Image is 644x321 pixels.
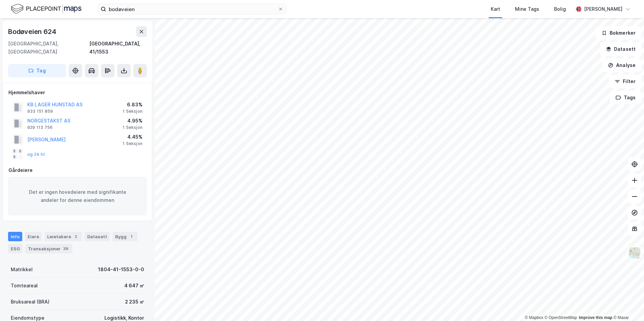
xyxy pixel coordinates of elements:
a: Mapbox [525,315,543,320]
button: Tag [8,64,66,77]
div: Det er ingen hovedeiere med signifikante andeler for denne eiendommen [8,177,147,215]
div: Bodøveien 624 [8,26,57,37]
button: Filter [609,75,641,88]
div: 1 Seksjon [123,109,142,114]
div: Kart [491,5,500,13]
button: Tags [610,91,641,104]
img: Z [628,247,641,259]
div: 2 235 ㎡ [125,298,144,306]
div: 1 Seksjon [123,141,142,146]
iframe: Chat Widget [610,289,644,321]
input: Søk på adresse, matrikkel, gårdeiere, leietakere eller personer [106,4,278,14]
div: Bruksareal (BRA) [11,298,50,306]
div: Eiere [25,232,42,241]
div: 929 113 756 [27,125,53,130]
div: 4 647 ㎡ [124,282,144,290]
a: OpenStreetMap [545,315,577,320]
div: Bolig [554,5,566,13]
div: 1804-41-1553-0-0 [98,265,144,274]
div: Info [8,232,22,241]
button: Analyse [602,59,641,72]
button: Datasett [600,42,641,56]
div: Hjemmelshaver [8,88,147,97]
div: Transaksjoner [25,244,72,253]
div: 2 [72,233,79,240]
div: [GEOGRAPHIC_DATA], [GEOGRAPHIC_DATA] [8,40,89,56]
div: Matrikkel [11,265,33,274]
div: 39 [62,245,70,252]
a: Improve this map [579,315,612,320]
div: Leietakere [44,232,82,241]
div: [GEOGRAPHIC_DATA], 41/1553 [89,40,147,56]
div: 6.83% [123,101,142,109]
div: Tomteareal [11,282,38,290]
div: Gårdeiere [8,166,147,174]
div: ESG [8,244,23,253]
div: [PERSON_NAME] [584,5,622,13]
div: 1 [128,233,135,240]
div: Datasett [85,232,110,241]
div: Kontrollprogram for chat [610,289,644,321]
button: Bokmerker [596,26,641,40]
div: 4.45% [123,133,142,141]
div: 4.95% [123,117,142,125]
div: 1 Seksjon [123,125,142,130]
div: 933 151 859 [27,109,53,114]
div: Mine Tags [515,5,539,13]
div: Bygg [112,232,137,241]
img: logo.f888ab2527a4732fd821a326f86c7f29.svg [11,3,82,15]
